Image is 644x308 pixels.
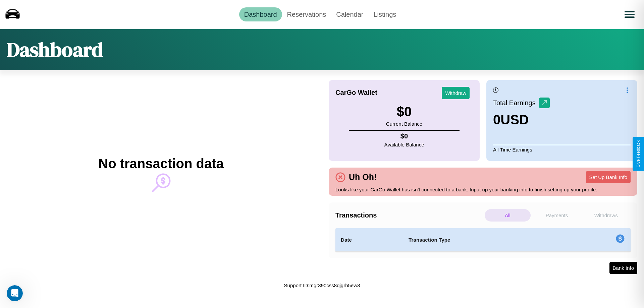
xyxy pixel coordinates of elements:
a: Calendar [331,7,368,21]
button: Open menu [620,5,639,24]
h2: No transaction data [98,156,223,171]
p: Withdraws [583,209,629,222]
p: Looks like your CarGo Wallet has isn't connected to a bank. Input up your banking info to finish ... [335,185,631,194]
a: Dashboard [239,7,282,21]
button: Set Up Bank Info [586,171,631,183]
button: Bank Info [609,262,637,274]
h4: Transaction Type [409,236,561,244]
p: All [485,209,531,222]
p: Available Balance [384,140,424,149]
h4: Transactions [335,211,483,219]
button: Withdraw [442,87,470,99]
h4: $ 0 [384,132,424,140]
div: Give Feedback [636,140,641,168]
p: All Time Earnings [493,145,631,154]
a: Reservations [282,7,331,21]
h4: Uh Oh! [345,172,380,182]
p: Total Earnings [493,97,539,109]
h3: 0 USD [493,112,550,127]
h3: $ 0 [386,104,422,119]
p: Support ID: mgr390css8qjgrh5ew8 [284,281,360,290]
h4: Date [341,236,398,244]
h1: Dashboard [7,36,103,63]
h4: CarGo Wallet [335,89,377,97]
table: simple table [335,228,631,252]
a: Listings [368,7,401,21]
p: Current Balance [386,119,422,128]
iframe: Intercom live chat [7,285,23,301]
p: Payments [534,209,580,222]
